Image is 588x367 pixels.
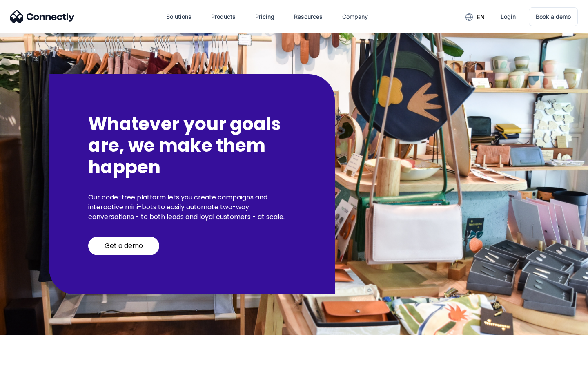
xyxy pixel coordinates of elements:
[8,353,49,364] aside: Language selected: English
[211,11,236,22] div: Products
[105,242,143,250] div: Get a demo
[494,7,522,27] a: Login
[88,113,296,178] h2: Whatever your goals are, we make them happen
[255,11,274,22] div: Pricing
[88,237,159,255] a: Get a demo
[342,11,368,22] div: Company
[16,353,49,364] ul: Language list
[501,11,516,22] div: Login
[88,192,296,222] p: Our code-free platform lets you create campaigns and interactive mini-bots to easily automate two...
[10,10,75,23] img: Connectly Logo
[294,11,323,22] div: Resources
[249,7,281,27] a: Pricing
[166,11,192,22] div: Solutions
[529,7,578,26] a: Book a demo
[477,11,485,23] div: en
